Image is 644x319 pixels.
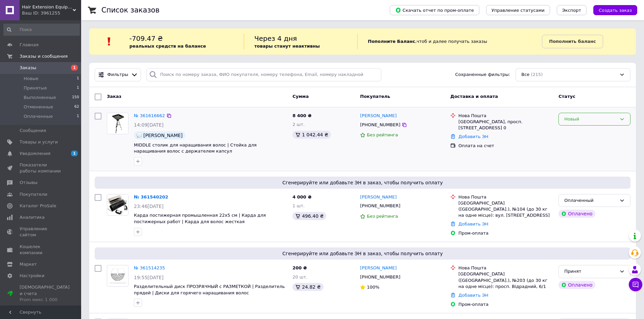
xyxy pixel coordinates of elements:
a: Добавить ЭН [458,134,488,139]
span: Без рейтинга [367,214,398,219]
span: Заказы [20,65,36,71]
span: Отзывы [20,180,38,186]
a: № 361616662 [134,113,165,118]
span: Сохраненные фильтры: [455,72,510,78]
span: Кошелек компании [20,244,63,256]
img: Фото товару [107,113,128,134]
span: Каталог ProSale [20,203,56,209]
img: Фото товару [107,268,128,284]
input: Поиск по номеру заказа, ФИО покупателя, номеру телефона, Email, номеру накладной [146,68,382,81]
div: 1 042.44 ₴ [292,131,331,139]
div: Новый [564,116,617,123]
input: Поиск [3,24,80,36]
div: [PHONE_NUMBER] [359,121,402,129]
a: Фото товару [107,113,128,134]
div: Пром-оплата [458,230,553,236]
img: :exclamation: [104,36,114,47]
span: MIDDLE столик для наращивания волос | Стойка для наращивания волос с держателем капсул [134,142,257,154]
div: Оплачено [558,281,595,289]
span: 20 шт. [292,274,307,280]
div: [GEOGRAPHIC_DATA], просп. [STREET_ADDRESS] 0 [458,119,553,131]
span: Сумма [292,94,309,99]
span: Принятые [24,85,47,91]
span: [PERSON_NAME] [143,133,183,138]
span: Оплаченные [24,113,53,119]
a: Добавить ЭН [458,293,488,298]
b: товары станут неактивны [254,44,320,49]
div: Нова Пошта [458,113,553,119]
div: Принят [564,268,617,275]
span: Экспорт [562,8,581,13]
span: Сообщения [20,128,46,134]
div: [GEOGRAPHIC_DATA] ([GEOGRAPHIC_DATA].), №104 (до 30 кг на одне місце): вул. [STREET_ADDRESS] [458,200,553,219]
a: Разделительный диск ПРОЗРАЧНЫЙ с РАЗМЕТКОЙ | Разделитель прядей | Диски для горячего наращивания ... [134,284,285,295]
span: 100% [367,285,379,290]
b: Пополните Баланс [368,39,415,44]
span: Маркет [20,261,37,267]
span: Сгенерируйте или добавьте ЭН в заказ, чтобы получить оплату [97,250,628,257]
span: 1 [77,113,79,119]
span: 4 000 ₴ [292,194,311,200]
span: 2 шт. [292,122,305,127]
span: Через 4 дня [254,34,297,43]
span: 1 [77,76,79,82]
span: Новые [24,76,39,82]
div: Нова Пошта [458,194,553,200]
span: 1 [71,151,78,156]
button: Создать заказ [593,5,637,15]
button: Управление статусами [486,5,550,15]
span: Покупатель [360,94,390,99]
span: Заказы и сообщения [20,53,68,59]
span: [DEMOGRAPHIC_DATA] и счета [20,284,70,303]
div: , чтоб и далее получать заказы [357,34,542,49]
button: Скачать отчет по пром-оплате [390,5,479,15]
a: № 361540202 [134,194,168,200]
span: 1 [71,65,78,71]
span: 23:46[DATE] [134,204,164,209]
span: Скачать отчет по пром-оплате [395,7,474,13]
div: [PHONE_NUMBER] [359,273,402,282]
a: Фото товару [107,194,128,216]
span: 14:09[DATE] [134,122,164,128]
a: Добавить ЭН [458,221,488,227]
div: Пром-оплата [458,301,553,308]
div: Оплачено [558,210,595,218]
div: 496.40 ₴ [292,212,326,220]
span: Аналитика [20,214,45,220]
span: 1 [77,85,79,91]
span: Фильтры [108,72,128,78]
div: 24.82 ₴ [292,283,323,291]
a: Карда постижерная промышленная 22х5 см | Карда для постижерных работ | Карда для волос жесткая [134,213,266,224]
a: Пополнить баланс [542,35,603,48]
img: :speech_balloon: [137,133,142,138]
a: Фото товару [107,265,128,287]
a: [PERSON_NAME] [360,265,397,271]
div: [GEOGRAPHIC_DATA] ([GEOGRAPHIC_DATA].), №203 (до 30 кг на одне місце): просп. Відрадний, 6/1 [458,271,553,290]
a: [PERSON_NAME] [360,194,397,201]
span: 1 шт. [292,203,305,208]
h1: Список заказов [101,6,160,14]
span: Статус [558,94,575,99]
a: № 361514235 [134,265,165,270]
span: 8 400 ₴ [292,113,311,118]
img: Фото товару [107,194,128,215]
span: Настройки [20,273,44,279]
span: Управление сайтом [20,226,63,238]
a: [PERSON_NAME] [360,113,397,119]
span: 62 [74,104,79,110]
span: Сгенерируйте или добавьте ЭН в заказ, чтобы получить оплату [97,179,628,186]
span: Hair Extension Equipment [22,4,73,10]
span: Доставка и оплата [450,94,498,99]
span: Выполненные [24,95,56,101]
span: Покупатели [20,191,47,197]
span: Создать заказ [599,8,632,13]
a: Создать заказ [587,7,637,12]
span: Заказ [107,94,121,99]
span: 19:55[DATE] [134,275,164,280]
span: 200 ₴ [292,265,307,270]
button: Чат с покупателем [629,278,642,291]
span: Все [521,72,529,78]
span: Уведомления [20,151,50,157]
